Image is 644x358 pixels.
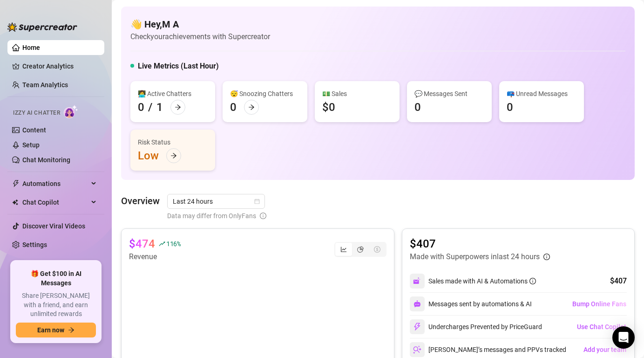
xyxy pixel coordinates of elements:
a: Chat Monitoring [22,156,70,164]
button: Use Chat Copilot [576,319,627,334]
div: Undercharges Prevented by PriceGuard [410,319,542,334]
a: Discover Viral Videos [22,222,85,230]
div: Sales made with AI & Automations [428,276,536,286]
div: 1 [156,100,163,115]
a: Creator Analytics [22,59,97,74]
span: pie-chart [357,246,364,253]
span: arrow-right [170,152,177,159]
span: Earn now [37,326,64,334]
div: [PERSON_NAME]’s messages and PPVs tracked [410,342,566,357]
img: svg%3e [413,323,421,331]
a: Home [22,44,40,51]
span: Last 24 hours [173,194,259,208]
span: Izzy AI Chatter [13,109,60,117]
span: rise [159,241,165,247]
span: dollar-circle [374,246,380,253]
img: logo-BBDzfeDw.svg [7,22,77,32]
button: Add your team [583,342,627,357]
span: arrow-right [68,327,75,333]
span: Bump Online Fans [572,300,626,308]
span: arrow-right [248,104,255,110]
div: 0 [230,100,237,115]
article: Revenue [129,251,181,262]
div: Risk Status [138,137,208,147]
span: arrow-right [175,104,181,110]
a: Content [22,126,46,134]
span: info-circle [529,278,536,284]
span: Share [PERSON_NAME] with a friend, and earn unlimited rewards [16,291,96,319]
article: $407 [410,236,550,251]
span: 116 % [166,239,181,248]
img: svg%3e [414,300,421,308]
span: Automations [22,176,88,191]
article: $474 [129,236,155,251]
a: Settings [22,241,47,248]
h4: 👋 Hey, M A [130,18,270,31]
article: Made with Superpowers in last 24 hours [410,251,540,262]
div: $407 [610,275,627,287]
span: line-chart [340,246,347,253]
button: Earn nowarrow-right [16,323,96,337]
div: $0 [322,100,335,115]
div: Open Intercom Messenger [612,326,635,349]
div: 0 [138,100,144,115]
img: svg%3e [413,345,421,354]
div: segmented control [334,242,386,257]
div: 👩‍💻 Active Chatters [138,89,208,99]
a: Setup [22,141,40,149]
article: Check your achievements with Supercreator [130,31,270,42]
h5: Live Metrics (Last Hour) [138,61,219,72]
img: svg%3e [413,277,421,285]
img: Chat Copilot [12,199,18,206]
article: Overview [121,194,160,208]
div: 😴 Snoozing Chatters [230,89,300,99]
div: 💬 Messages Sent [414,89,484,99]
span: info-circle [543,254,550,260]
img: AI Chatter [64,105,78,118]
a: Team Analytics [22,81,68,89]
span: calendar [254,199,260,204]
span: thunderbolt [12,180,20,187]
div: 📪 Unread Messages [507,89,576,99]
div: Messages sent by automations & AI [410,296,532,311]
button: Bump Online Fans [572,296,627,311]
span: info-circle [260,211,266,221]
div: 💵 Sales [322,89,392,99]
div: 0 [414,100,421,115]
span: Add your team [583,346,626,353]
span: Chat Copilot [22,195,88,210]
span: Data may differ from OnlyFans [167,211,256,221]
span: Use Chat Copilot [577,323,626,330]
div: 0 [507,100,513,115]
span: 🎁 Get $100 in AI Messages [16,269,96,288]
